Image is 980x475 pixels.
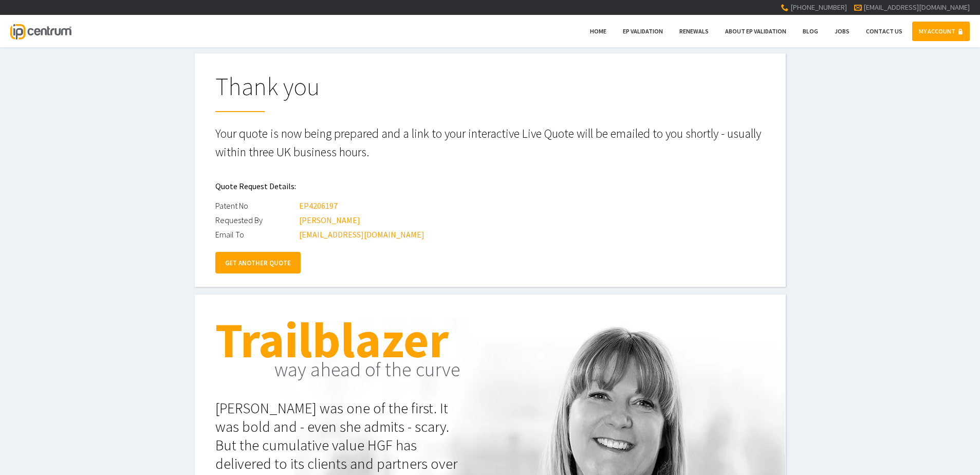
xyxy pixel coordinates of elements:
[835,27,849,35] span: Jobs
[623,27,663,35] span: EP Validation
[803,27,818,35] span: Blog
[718,22,793,41] a: About EP Validation
[299,198,338,213] div: EP4206197
[215,252,301,273] a: GET ANOTHER QUOTE
[859,22,909,41] a: Contact Us
[590,27,606,35] span: Home
[215,227,298,242] div: Email To
[215,198,298,213] div: Patent No
[299,213,360,227] div: [PERSON_NAME]
[215,74,765,112] h1: Thank you
[679,27,709,35] span: Renewals
[790,3,847,12] span: [PHONE_NUMBER]
[828,22,856,41] a: Jobs
[299,227,424,242] div: [EMAIL_ADDRESS][DOMAIN_NAME]
[215,174,765,198] h2: Quote Request Details:
[583,22,613,41] a: Home
[215,213,298,227] div: Requested By
[616,22,670,41] a: EP Validation
[725,27,786,35] span: About EP Validation
[673,22,715,41] a: Renewals
[912,22,970,41] a: MY ACCOUNT
[215,124,765,161] p: Your quote is now being prepared and a link to your interactive Live Quote will be emailed to you...
[796,22,825,41] a: Blog
[10,15,71,47] a: IP Centrum
[863,3,970,12] a: [EMAIL_ADDRESS][DOMAIN_NAME]
[866,27,902,35] span: Contact Us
